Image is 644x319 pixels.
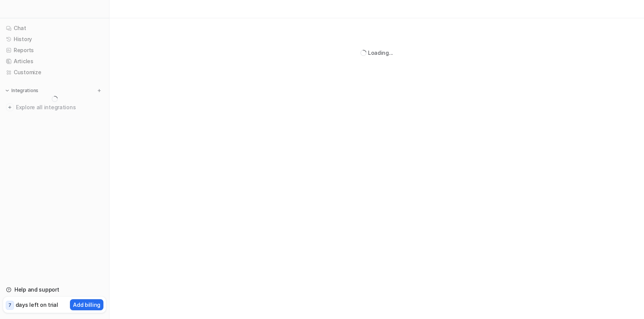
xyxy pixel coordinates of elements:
p: Add billing [73,301,100,309]
a: Reports [3,45,106,56]
a: Chat [3,23,106,33]
button: Add billing [70,299,103,310]
p: 7 [8,302,11,309]
img: explore all integrations [6,104,14,111]
img: menu_add.svg [97,88,102,93]
button: Integrations [3,87,41,94]
div: Loading... [368,49,393,57]
img: expand menu [5,88,10,93]
a: Help and support [3,284,106,295]
a: History [3,34,106,45]
a: Articles [3,56,106,67]
p: Integrations [11,88,38,94]
span: Explore all integrations [16,101,103,113]
a: Customize [3,67,106,78]
a: Explore all integrations [3,102,106,113]
p: days left on trial [16,301,58,309]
